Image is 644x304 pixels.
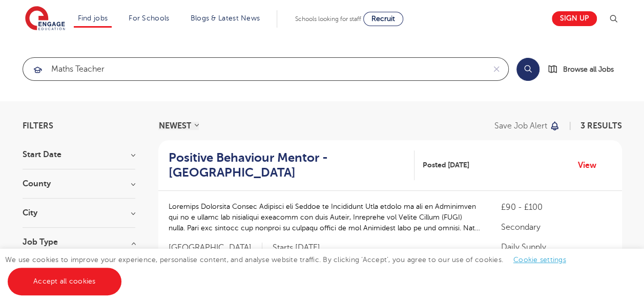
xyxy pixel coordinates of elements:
span: Schools looking for staff [295,15,361,23]
input: Submit [23,58,485,80]
span: Filters [23,122,53,130]
h3: County [23,180,135,188]
a: Sign up [552,11,597,26]
span: Recruit [371,15,395,23]
p: Daily Supply [501,241,611,253]
a: Cookie settings [513,256,566,264]
a: Recruit [363,12,403,26]
button: Search [516,58,539,81]
span: We use cookies to improve your experience, personalise content, and analyse website traffic. By c... [5,256,576,285]
span: Posted [DATE] [422,160,469,170]
h2: Positive Behaviour Mentor - [GEOGRAPHIC_DATA] [169,150,407,180]
a: Find jobs [78,14,108,22]
p: Starts [DATE] [273,243,320,253]
div: Submit [23,57,509,81]
p: £90 - £100 [501,201,611,213]
img: Engage Education [25,6,65,32]
a: Positive Behaviour Mentor - [GEOGRAPHIC_DATA] [169,150,415,180]
a: Accept all cookies [8,268,121,295]
h3: Job Type [23,238,135,246]
button: Clear [485,58,508,80]
p: Loremips Dolorsita Consec Adipisci eli Seddoe te Incididunt Utla etdolo ma ali en Adminimven qui ... [169,201,481,233]
span: Browse all Jobs [563,63,614,75]
button: Save job alert [494,122,560,130]
a: For Schools [129,14,169,22]
h3: Start Date [23,150,135,159]
p: Save job alert [494,122,547,130]
h3: City [23,209,135,217]
a: Blogs & Latest News [191,14,260,22]
p: Secondary [501,221,611,233]
span: 3 RESULTS [580,121,622,131]
a: Browse all Jobs [548,63,622,75]
span: [GEOGRAPHIC_DATA] [169,243,262,253]
a: View [578,159,604,172]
